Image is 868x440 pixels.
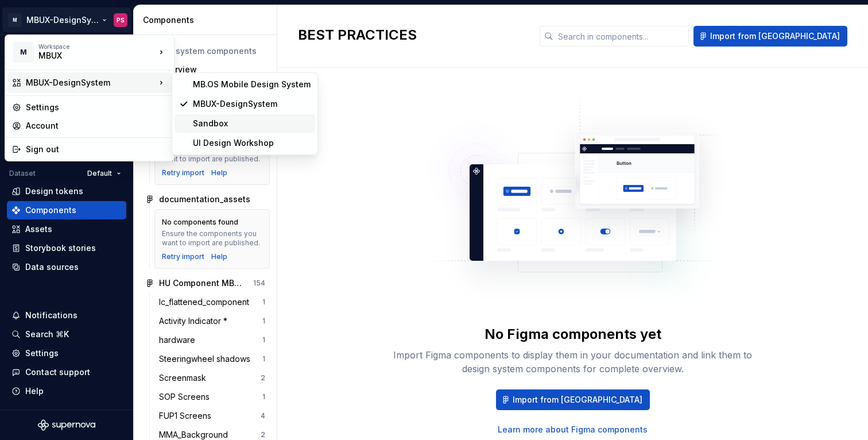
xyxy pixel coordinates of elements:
div: Account [26,120,167,132]
div: MBUX-DesignSystem [26,77,156,88]
div: Workspace [38,43,156,50]
div: Sandbox [193,118,311,129]
div: MB.OS Mobile Design System [193,79,311,90]
div: MBUX-DesignSystem [193,98,311,110]
div: UI Design Workshop [193,137,311,149]
div: MBUX [38,50,136,61]
div: M [13,42,34,63]
div: Sign out [26,144,167,155]
div: Settings [26,102,167,113]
